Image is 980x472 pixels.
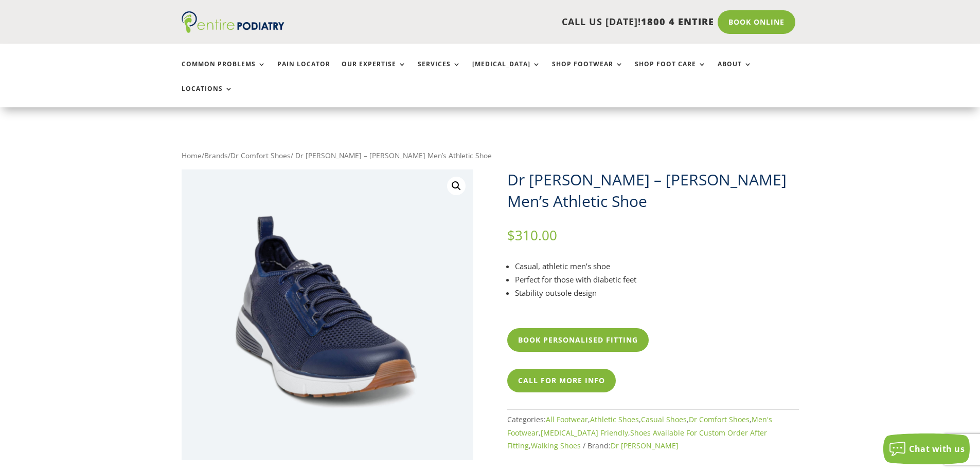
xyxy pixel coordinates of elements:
[342,61,406,83] a: Our Expertise
[277,61,330,83] a: Pain Locator
[418,61,461,83] a: Services
[230,150,291,160] a: Dr Comfort Shoes
[472,61,541,83] a: [MEDICAL_DATA]
[507,414,772,450] span: Categories: , , , , , , ,
[515,259,799,273] li: Casual, athletic men’s shoe
[182,11,284,33] img: logo (1)
[541,428,628,438] a: [MEDICAL_DATA] Friendly
[447,177,466,195] a: View full-screen image gallery
[182,61,266,83] a: Common Problems
[182,150,202,160] a: Home
[552,61,623,83] a: Shop Footwear
[182,169,473,460] img: jack dr comfort blue mens casual athletic shoe entire podiatry
[718,10,795,34] a: Book Online
[507,369,616,392] a: Call For More Info
[587,441,679,450] span: Brand:
[909,443,965,455] span: Chat with us
[182,149,799,162] nav: Breadcrumb
[507,428,767,451] a: Shoes Available For Custom Order After Fitting
[641,15,714,28] span: 1800 4 ENTIRE
[531,441,581,450] a: Walking Shoes
[718,61,752,83] a: About
[507,169,799,212] h1: Dr [PERSON_NAME] – [PERSON_NAME] Men’s Athletic Shoe
[507,226,557,244] bdi: 310.00
[507,226,515,244] span: $
[883,433,970,464] button: Chat with us
[611,441,679,450] a: Dr [PERSON_NAME]
[324,15,714,29] p: CALL US [DATE]!
[546,414,588,424] a: All Footwear
[182,85,233,107] a: Locations
[204,150,228,160] a: Brands
[507,328,649,352] a: Book Personalised Fitting
[590,414,639,424] a: Athletic Shoes
[182,25,284,35] a: Entire Podiatry
[689,414,750,424] a: Dr Comfort Shoes
[515,273,799,286] li: Perfect for those with diabetic feet
[515,286,799,299] li: Stability outsole design
[641,414,687,424] a: Casual Shoes
[635,61,706,83] a: Shop Foot Care
[507,414,772,438] a: Men's Footwear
